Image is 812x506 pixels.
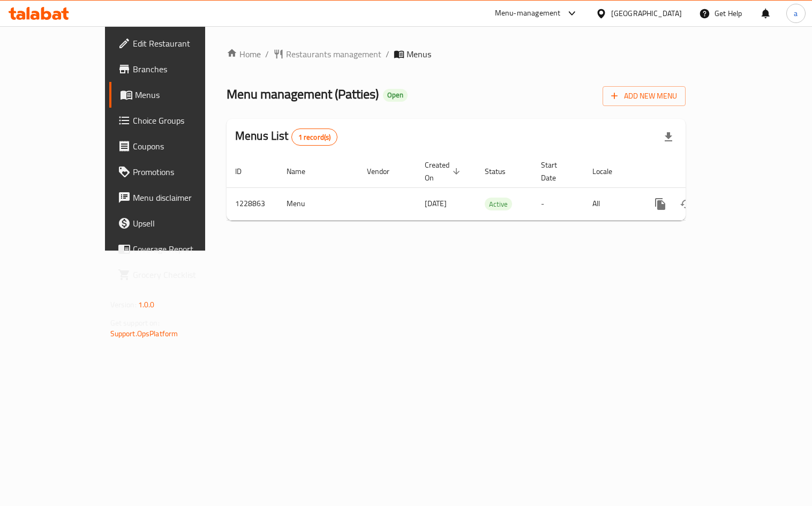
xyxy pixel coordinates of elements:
span: Menus [135,88,232,101]
td: Menu [278,187,358,220]
a: Coverage Report [109,236,240,262]
div: Open [383,89,408,102]
span: Branches [133,63,232,75]
nav: breadcrumb [227,48,686,61]
span: Name [287,165,319,178]
span: Menus [407,48,431,61]
span: Get support on: [110,316,160,330]
td: - [532,187,584,220]
div: Menu-management [495,7,561,20]
button: Change Status [673,191,699,217]
li: / [386,48,389,61]
button: Add New Menu [603,86,686,106]
span: Menu management ( Patties ) [227,82,379,106]
span: Promotions [133,165,232,178]
span: Start Date [541,158,571,184]
span: [DATE] [425,197,447,210]
a: Choice Groups [109,108,240,133]
span: Coupons [133,140,232,153]
div: Export file [656,124,681,150]
span: Open [383,90,408,100]
a: Menu disclaimer [109,185,240,210]
a: Promotions [109,159,240,185]
div: [GEOGRAPHIC_DATA] [611,7,682,19]
span: Created On [425,158,463,184]
span: Vendor [367,165,403,178]
td: 1228863 [227,187,278,220]
div: Active [485,198,512,210]
span: Grocery Checklist [133,268,232,281]
a: Home [227,48,261,61]
span: Status [485,165,520,178]
td: All [584,187,639,220]
a: Branches [109,56,240,82]
span: Locale [592,165,626,178]
span: Choice Groups [133,114,232,127]
span: Version: [110,298,137,312]
a: Menus [109,82,240,108]
a: Grocery Checklist [109,262,240,288]
a: Upsell [109,210,240,236]
a: Edit Restaurant [109,31,240,56]
span: Coverage Report [133,243,232,255]
span: ID [235,165,255,178]
span: Menu disclaimer [133,191,232,204]
button: more [648,191,673,217]
h2: Menus List [235,128,337,146]
span: a [794,7,798,19]
span: Active [485,198,512,210]
span: 1.0.0 [138,298,155,312]
th: Actions [639,155,759,188]
div: Total records count [291,129,338,146]
span: Add New Menu [611,89,677,103]
a: Restaurants management [273,48,381,61]
a: Support.OpsPlatform [110,327,178,341]
span: Edit Restaurant [133,37,232,50]
span: Restaurants management [286,48,381,61]
li: / [265,48,269,61]
table: enhanced table [227,155,759,221]
a: Coupons [109,133,240,159]
span: Upsell [133,217,232,230]
span: 1 record(s) [292,132,337,142]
